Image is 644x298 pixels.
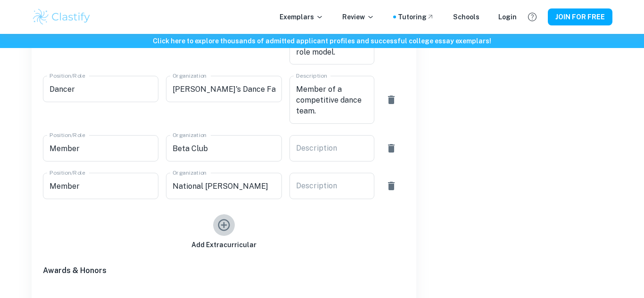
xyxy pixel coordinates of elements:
[173,131,206,139] label: Organization
[548,8,612,25] button: JOIN FOR FREE
[50,169,85,177] label: Position/Role
[342,12,374,22] p: Review
[191,240,256,250] h6: Add Extracurricular
[43,265,405,276] h6: Awards & Honors
[173,169,206,177] label: Organization
[50,131,85,139] label: Position/Role
[32,8,91,26] img: Clastify logo
[50,72,85,80] label: Position/Role
[296,84,368,116] textarea: Member of a competitive dance team.
[280,12,323,22] p: Exemplars
[524,9,540,25] button: Help and Feedback
[498,12,517,22] a: Login
[296,72,327,80] label: Description
[173,72,206,80] label: Organization
[453,12,479,22] a: Schools
[2,36,642,46] h6: Click here to explore thousands of admitted applicant profiles and successful college essay exemp...
[398,12,434,22] a: Tutoring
